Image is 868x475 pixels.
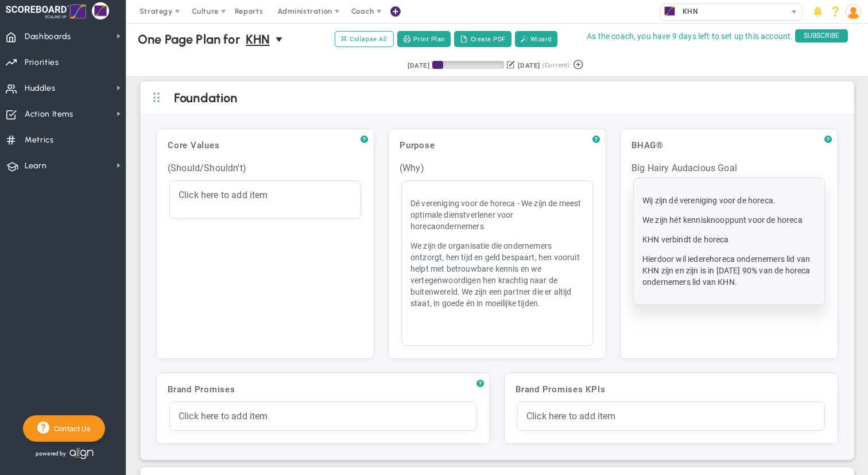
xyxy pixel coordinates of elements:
[408,60,429,71] div: [DATE]
[25,128,54,152] span: Metrics
[642,254,710,264] span: Hierdoor wil iedere
[397,31,451,47] button: Print Plan
[170,181,361,218] div: click to edit
[277,7,332,16] span: Administration
[786,4,803,20] span: select
[138,32,240,47] span: One Page Plan for
[276,29,285,49] span: select
[25,25,71,49] span: Dashboards
[402,181,592,345] div: click to edit
[179,411,268,422] span: Click here to add item
[25,154,46,178] span: Learn
[642,215,803,225] span: We zijn hét kennisknooppunt voor de horeca
[25,76,56,101] span: Huddles
[542,60,569,71] span: (Current)
[518,60,540,71] div: [DATE]
[139,7,173,16] span: Strategy
[351,7,374,16] span: Coach
[341,34,387,44] span: Collapse All
[49,424,91,433] span: Contact Us
[394,135,600,156] div: Purpose
[246,29,270,49] span: KHN
[626,157,832,179] div: Big Hairy Audacious Goal
[192,7,219,16] span: Culture
[642,235,729,244] span: KHN verbindt de horeca
[394,157,600,179] div: (Why)
[626,135,832,156] div: BHAG®
[518,402,824,430] div: click to edit
[510,379,832,400] div: Brand Promises KPIs
[662,4,677,18] img: 33623.Company.photo
[170,402,476,430] div: click to edit
[179,190,268,200] span: Click here to add item
[335,31,394,47] button: Collapse All
[526,411,616,422] span: Click here to add item
[410,199,582,231] span: Dé vereniging voor de horeca - We zijn de meest optimale dienstverlener voor horecaondernemers
[162,135,368,156] div: Core Values
[23,445,141,462] div: Powered by Align
[642,253,816,288] p: horeca ondernemers lid van KHN zijn en zijn is in [DATE] 90% van de horeca ondernemers lid van KHN.
[174,90,839,107] h2: Foundation
[515,31,557,47] button: Wizard
[642,196,776,205] span: Wij zijn dé vereniging voor de horeca.
[432,61,504,69] div: Period Progress: 15% Day 14 of 90 with 76 remaining.
[25,102,73,126] span: Action Items
[587,29,793,44] span: As the coach, you have 9 days left to set up this account.
[677,4,698,19] span: KHN
[410,240,584,309] p: We zijn de organisatie die ondernemers ontzorgt, hen tijd en geld bespaart, hen vooruit helpt met...
[162,157,368,179] div: (Should/Shouldn't)
[795,29,848,43] span: SUBSCRIBE
[454,31,511,47] button: Create PDF
[846,4,861,20] img: 209640.Person.photo
[162,379,484,400] div: Brand Promises
[25,51,59,75] span: Priorities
